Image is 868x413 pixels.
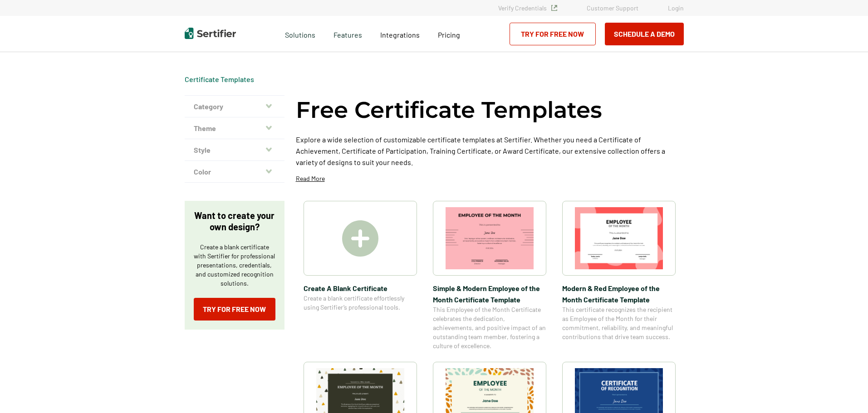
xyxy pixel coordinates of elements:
[438,28,460,39] a: Pricing
[185,161,284,183] button: Color
[304,282,417,294] span: Create A Blank Certificate
[433,201,546,350] a: Simple & Modern Employee of the Month Certificate TemplateSimple & Modern Employee of the Month C...
[562,201,676,350] a: Modern & Red Employee of the Month Certificate TemplateModern & Red Employee of the Month Certifi...
[296,134,684,168] p: Explore a wide selection of customizable certificate templates at Sertifier. Whether you need a C...
[285,28,315,39] span: Solutions
[342,220,378,257] img: Create A Blank Certificate
[438,30,460,39] span: Pricing
[296,174,325,183] p: Read More
[433,305,546,350] span: This Employee of the Month Certificate celebrates the dedication, achievements, and positive impa...
[587,4,638,12] a: Customer Support
[194,210,275,233] p: Want to create your own design?
[380,28,420,39] a: Integrations
[304,294,417,312] span: Create a blank certificate effortlessly using Sertifier’s professional tools.
[185,96,284,117] button: Category
[562,282,676,305] span: Modern & Red Employee of the Month Certificate Template
[185,139,284,161] button: Style
[510,23,596,45] a: Try for Free Now
[551,5,557,11] img: Verified
[668,4,684,12] a: Login
[185,75,254,83] a: Certificate Templates
[194,298,275,321] a: Try for Free Now
[575,207,663,269] img: Modern & Red Employee of the Month Certificate Template
[498,4,557,12] a: Verify Credentials
[185,117,284,139] button: Theme
[380,30,420,39] span: Integrations
[185,28,236,39] img: Sertifier | Digital Credentialing Platform
[446,207,534,269] img: Simple & Modern Employee of the Month Certificate Template
[296,95,602,125] h1: Free Certificate Templates
[185,75,254,84] div: Breadcrumb
[562,305,676,341] span: This certificate recognizes the recipient as Employee of the Month for their commitment, reliabil...
[333,28,362,39] span: Features
[194,243,275,288] p: Create a blank certificate with Sertifier for professional presentations, credentials, and custom...
[433,282,546,305] span: Simple & Modern Employee of the Month Certificate Template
